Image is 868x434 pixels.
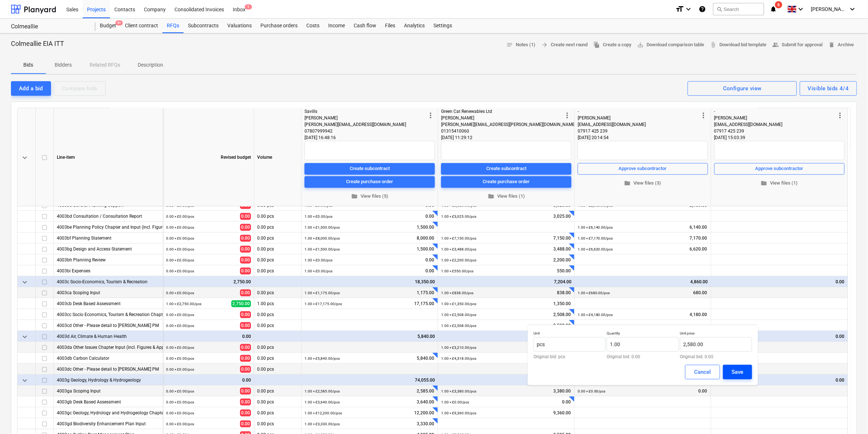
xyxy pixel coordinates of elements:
[578,134,708,141] div: [DATE] 20:14:54
[848,5,857,13] i: keyboard_arrow_down
[57,342,160,352] div: 4003da Other Issues Chapter Input (incl. Figures & Appendices)
[305,302,342,306] small: 1.00 × £17,175.00 / pcs
[254,309,302,320] div: 0.00 pcs
[506,41,535,49] span: Notes (1)
[254,222,302,233] div: 0.00 pcs
[578,108,699,115] div: -
[400,19,429,33] a: Analytics
[184,19,223,33] div: Subcontracts
[688,81,797,96] button: Configure view
[305,258,333,262] small: 1.00 × £0.00 / pcs
[231,300,251,307] span: 2,750.00
[693,290,708,296] span: 680.00
[441,324,476,328] small: 1.00 × £2,508.00 / pcs
[254,298,302,309] div: 1.00 pcs
[594,42,600,48] span: file_copy
[441,302,476,306] small: 1.00 × £1,350.00 / pcs
[57,276,160,287] div: 4003c Socio-Economics, Tourism & Recreation
[166,236,194,240] small: 0.00 × £0.00 / pcs
[607,355,679,359] p: Original bid: 0.00
[441,134,572,141] div: [DATE] 11:29:12
[441,375,572,386] div: 29,260.00
[305,356,340,360] small: 1.00 × £5,840.00 / pcs
[441,163,572,174] button: Create subcontract
[57,320,160,331] div: 4003cd Other - Please detail to Galileo PM
[240,257,251,264] span: 0.00
[254,233,302,244] div: 0.00 pcs
[166,225,194,229] small: 0.00 × £0.00 / pcs
[240,213,251,220] span: 0.00
[11,23,87,31] div: Colmeallie
[594,41,632,49] span: Create a copy
[350,165,390,173] div: Create subcontract
[305,176,435,188] button: Create purchase order
[797,5,805,13] i: keyboard_arrow_down
[444,192,569,200] span: View files (1)
[506,42,513,48] span: notes
[770,39,826,51] button: Submit for approval
[240,224,251,231] span: 0.00
[19,84,43,93] div: Add a bid
[57,244,160,254] div: 4003bg Design and Access Statement
[240,399,251,406] span: 0.00
[57,200,160,210] div: 4003bc General Planning Support
[305,400,340,404] small: 1.00 × £3,640.00 / pcs
[166,411,194,415] small: 0.00 × £0.00 / pcs
[483,178,530,186] div: Create purchase order
[486,165,526,173] div: Create subcontract
[441,269,474,273] small: 1.00 × £550.00 / pcs
[166,276,251,287] div: 2,750.00
[254,108,302,206] div: Volume
[57,222,160,232] div: 4003be Planning Policy Chapter and Input (incl. Figures & Appendices)
[553,202,572,209] span: 8,525.00
[713,3,764,15] button: Search
[553,323,572,329] span: 2,508.00
[775,1,782,8] span: 6
[556,290,572,296] span: 838.00
[57,396,160,407] div: 4003gb Desk Based Assessment
[240,421,251,427] span: 0.00
[619,165,667,173] div: Approve subcontractor
[254,244,302,255] div: 0.00 pcs
[95,19,121,33] a: Budget9+
[57,418,160,429] div: 4003gd Biodiversity Enhancement Plan Input
[57,386,160,396] div: 4003ga Scoping Input
[578,163,708,174] button: Approve subcontractor
[710,41,767,49] span: Download bid template
[714,375,845,386] div: 0.00
[166,302,201,306] small: 1.00 × £2,750.00 / pcs
[441,190,572,202] button: View files (1)
[20,61,37,69] p: Bids
[305,276,435,287] div: 18,350.00
[694,367,711,377] div: Cancel
[55,61,72,69] p: Bidders
[578,236,613,240] small: 1.00 × £7,170.00 / pcs
[714,163,845,174] button: Approve subcontractor
[57,331,160,342] div: 4003d Air, Climate & Human Health
[581,179,705,187] span: View files (3)
[832,399,868,434] iframe: Chat Widget
[115,20,123,25] span: 9+
[305,269,333,273] small: 1.00 × £0.00 / pcs
[425,257,435,263] span: 0.00
[441,214,476,218] small: 1.00 × £3,025.00 / pcs
[166,291,194,295] small: 0.00 × £0.00 / pcs
[689,246,708,252] span: 6,620.00
[57,375,160,385] div: 4003g Geology, Hydrology & Hydrogeology
[723,365,752,379] button: Save
[166,214,194,218] small: 0.00 × £0.00 / pcs
[240,388,251,395] span: 0.00
[556,268,572,274] span: 550.00
[305,163,435,174] button: Create subcontract
[714,177,845,189] button: View files (1)
[714,276,845,287] div: 0.00
[635,39,707,51] a: Download comparison table
[305,115,426,121] div: [PERSON_NAME]
[689,224,708,230] span: 6,140.00
[240,202,251,209] span: 0.00
[302,19,324,33] div: Costs
[541,42,548,48] span: arrow_forward
[254,418,302,429] div: 0.00 pcs
[254,320,302,331] div: 0.00 pcs
[305,411,342,415] small: 1.00 × £12,200.00 / pcs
